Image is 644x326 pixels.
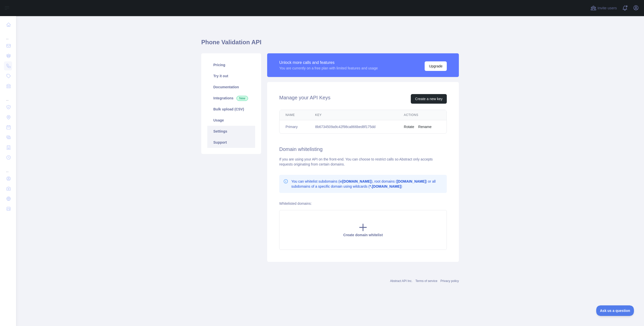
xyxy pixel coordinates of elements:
[279,60,378,66] div: Unlock more calls and features
[4,30,12,40] div: ...
[279,201,312,206] label: Whitelisted domains:
[597,5,617,11] span: Invite users
[279,66,378,71] div: You are currently on a free plan with limited features and usage
[440,279,459,283] a: Privacy policy
[415,279,437,283] a: Terms of service
[279,146,447,153] h2: Domain whitelisting
[404,124,414,129] button: Rotate
[207,81,255,93] a: Documentation
[291,179,443,189] p: You can whitelist subdomains (ie ), root domains ( ) or all subdomains of a specific domain using...
[4,163,12,173] div: ...
[207,59,255,70] a: Pricing
[207,70,255,81] a: Try it out
[596,305,634,316] iframe: Toggle Customer Support
[201,38,459,50] h1: Phone Validation API
[309,120,398,134] td: 8b6734509a9c42f98ca866bed8f175dd
[279,157,447,167] div: If you are using your API on the front-end. You can choose to restrict calls so Abstract only acc...
[343,233,383,237] span: Create domain whitelist
[418,124,432,129] button: Rename
[207,115,255,126] a: Usage
[342,179,371,183] b: [DOMAIN_NAME]
[398,110,447,120] th: Actions
[207,93,255,104] a: Integrations New
[207,126,255,137] a: Settings
[279,120,309,134] td: Primary
[279,110,309,120] th: Name
[236,96,248,101] span: New
[207,104,255,115] a: Bulk upload (CSV)
[390,279,413,283] a: Abstract API Inc.
[411,94,447,104] button: Create a new key
[4,92,12,102] div: ...
[309,110,398,120] th: Key
[370,184,401,188] b: *.[DOMAIN_NAME]
[207,137,255,148] a: Support
[425,61,447,71] button: Upgrade
[589,4,618,12] button: Invite users
[397,179,426,183] b: [DOMAIN_NAME]
[279,94,330,104] h2: Manage your API Keys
